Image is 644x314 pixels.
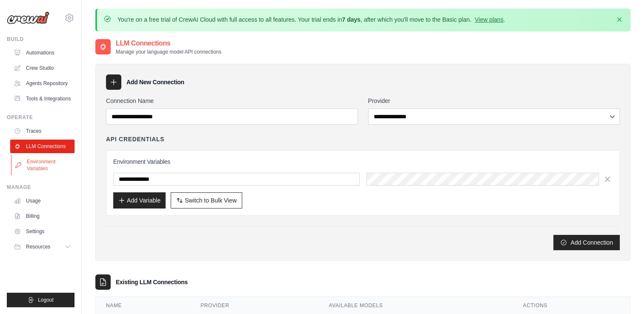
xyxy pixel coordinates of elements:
span: Logout [38,297,54,303]
a: Tools & Integrations [10,92,74,106]
a: Automations [10,46,74,60]
div: Operate [7,114,74,121]
span: Resources [26,243,50,250]
strong: 7 days [342,16,361,23]
button: Add Connection [553,235,620,250]
label: Connection Name [106,97,358,105]
a: Crew Studio [10,61,74,75]
h3: Add New Connection [126,78,184,86]
span: Switch to Bulk View [185,196,237,205]
h3: Environment Variables [113,157,613,166]
h4: API Credentials [106,135,164,143]
a: View plans [475,16,503,23]
button: Resources [10,240,74,254]
div: Manage [7,184,74,191]
h2: LLM Connections [116,38,221,49]
button: Add Variable [113,192,166,208]
button: Logout [7,293,74,307]
img: Logo [7,11,49,24]
label: Provider [368,97,620,105]
a: LLM Connections [10,140,74,153]
a: Traces [10,124,74,138]
a: Settings [10,225,74,238]
button: Switch to Bulk View [171,192,242,208]
a: Usage [10,194,74,208]
p: You're on a free trial of CrewAI Cloud with full access to all features. Your trial ends in , aft... [117,15,505,24]
h3: Existing LLM Connections [116,278,188,286]
p: Manage your language model API connections [116,49,221,55]
div: Build [7,36,74,43]
a: Billing [10,209,74,223]
a: Environment Variables [11,155,75,175]
a: Agents Repository [10,77,74,90]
